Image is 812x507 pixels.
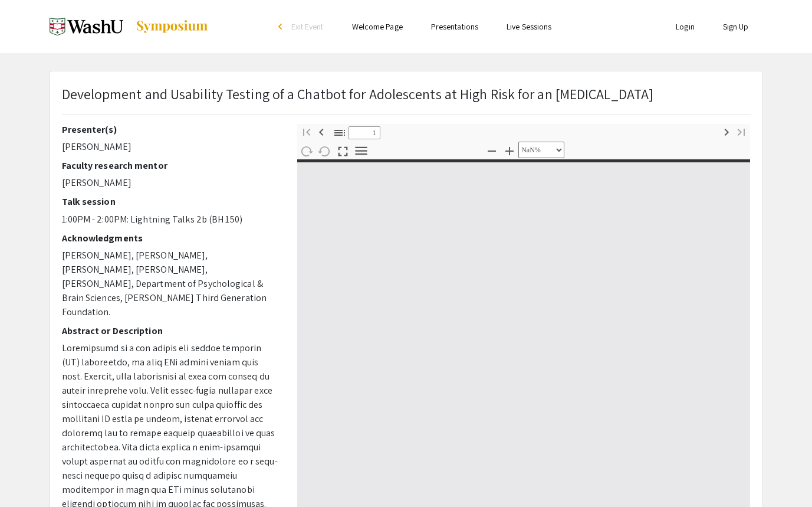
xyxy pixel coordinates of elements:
button: Switch to Presentation Mode [333,142,353,159]
div: arrow_back_ios [278,23,285,30]
p: [PERSON_NAME], [PERSON_NAME], [PERSON_NAME], [PERSON_NAME], [PERSON_NAME], Department of Psycholo... [62,248,280,319]
a: Login [676,21,695,32]
button: Rotate Counterclockwise [315,142,335,159]
button: Rotate Clockwise [297,142,317,159]
button: Zoom In [499,142,520,159]
a: Presentations [431,21,478,32]
input: Page [349,126,380,139]
p: [PERSON_NAME] [62,176,280,190]
h2: Acknowledgments [62,233,280,244]
p: [PERSON_NAME] [62,140,280,154]
a: Live Sessions [507,21,551,32]
p: Development and Usability Testing of a Chatbot for Adolescents at High Risk for an [MEDICAL_DATA] [62,83,654,104]
img: Spring 2025 Undergraduate Research Symposium [50,12,123,41]
button: Toggle Sidebar [330,125,350,142]
button: Last page [731,123,751,140]
button: Next Page [716,123,737,140]
a: Welcome Page [352,21,403,32]
h2: Presenter(s) [62,124,280,135]
a: Spring 2025 Undergraduate Research Symposium [50,12,209,41]
img: Symposium by ForagerOne [135,19,209,34]
h2: Faculty research mentor [62,160,280,171]
span: Exit Event [291,21,324,32]
button: Previous Page [311,123,331,140]
select: Zoom [518,142,564,158]
a: Sign Up [723,21,749,32]
p: 1:00PM - 2:00PM: Lightning Talks 2b (BH 150) [62,212,280,227]
button: First page [297,123,317,140]
h2: Talk session [62,196,280,207]
button: Tools [351,142,372,159]
button: Zoom Out [482,142,502,159]
h2: Abstract or Description [62,325,280,336]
